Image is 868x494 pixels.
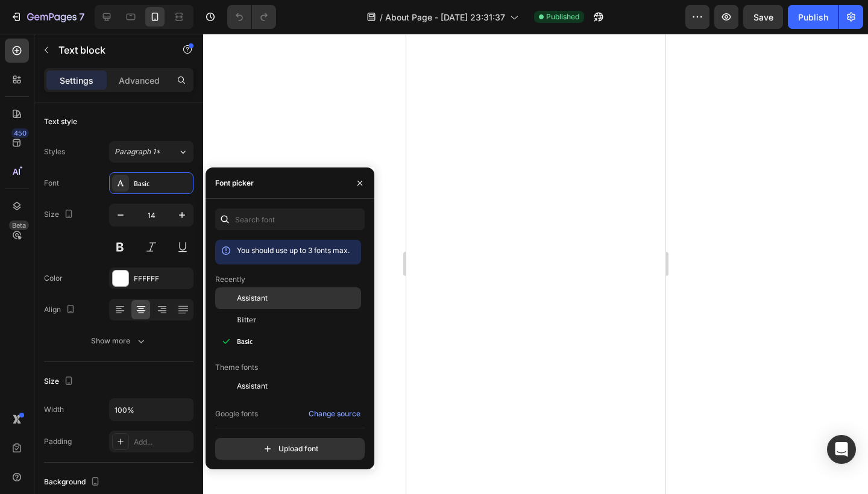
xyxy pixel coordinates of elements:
p: Advanced [119,74,160,87]
div: Font [44,178,59,189]
button: Publish [788,5,838,29]
div: 450 [11,128,29,138]
div: Text style [44,116,77,127]
div: Align [44,302,78,318]
div: Publish [798,11,828,23]
div: Basic [134,178,190,189]
button: Paragraph 1* [109,141,193,163]
div: Beta [9,220,29,230]
div: Padding [44,436,72,447]
div: FFFFFF [134,274,190,284]
span: Assistant [237,381,268,392]
span: / [380,11,383,23]
div: Upload font [262,443,318,455]
span: Basic [237,336,253,347]
input: Search font [215,208,365,230]
div: Undo/Redo [227,5,276,29]
span: Save [753,12,773,22]
span: Paragraph 1* [115,146,160,157]
button: Show more [44,330,193,352]
p: Recently [215,274,245,285]
div: Add... [134,437,190,448]
span: Published [546,11,579,22]
p: Theme fonts [215,362,258,373]
div: Background [44,474,102,490]
span: Bitter [237,314,256,325]
p: Google fonts [215,408,258,419]
button: 7 [5,5,90,29]
span: You should use up to 3 fonts max. [237,246,350,255]
div: Color [44,273,63,284]
p: 7 [79,10,84,24]
span: Assistant [237,293,268,304]
div: Change source [309,408,360,419]
p: Text block [58,43,161,57]
div: Size [44,374,76,390]
div: Width [44,404,64,415]
button: Change source [308,407,361,421]
span: About Page - [DATE] 23:31:37 [385,11,505,23]
button: Upload font [215,438,365,460]
button: Save [743,5,783,29]
div: Font picker [215,178,254,189]
iframe: Design area [406,34,665,494]
div: Styles [44,146,65,157]
div: Size [44,207,76,223]
input: Auto [110,399,193,421]
div: Open Intercom Messenger [827,435,856,464]
p: Settings [60,74,93,87]
div: Show more [91,335,147,347]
